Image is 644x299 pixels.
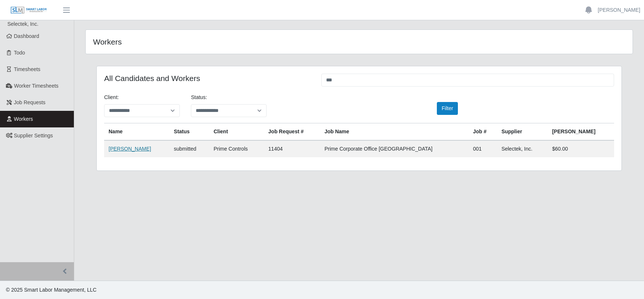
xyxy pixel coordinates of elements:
td: 001 [469,140,497,157]
a: [PERSON_NAME] [598,6,640,14]
span: Job Requests [14,99,46,105]
th: Job Name [320,123,469,141]
th: Client [209,123,264,141]
span: Workers [14,116,33,122]
label: Status: [191,94,207,101]
span: Timesheets [14,66,41,72]
th: Job Request # [264,123,320,141]
h4: All Candidates and Workers [104,74,310,83]
span: Dashboard [14,33,40,39]
td: Prime Corporate Office [GEOGRAPHIC_DATA] [320,140,469,157]
th: Name [104,123,169,141]
a: [PERSON_NAME] [109,146,151,152]
td: submitted [169,140,209,157]
td: Selectek, Inc. [497,140,548,157]
h4: Workers [93,37,308,46]
td: $60.00 [548,140,614,157]
td: 11404 [264,140,320,157]
td: Prime Controls [209,140,264,157]
span: Supplier Settings [14,133,53,138]
th: Job # [469,123,497,141]
button: Filter [437,102,458,115]
span: Worker Timesheets [14,83,58,89]
span: © 2025 Smart Labor Management, LLC [6,287,96,293]
label: Client: [104,94,119,101]
th: Supplier [497,123,548,141]
img: SLM Logo [10,6,47,14]
span: Todo [14,50,25,56]
th: Status [169,123,209,141]
span: Selectek, Inc. [7,21,38,27]
th: [PERSON_NAME] [548,123,614,141]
